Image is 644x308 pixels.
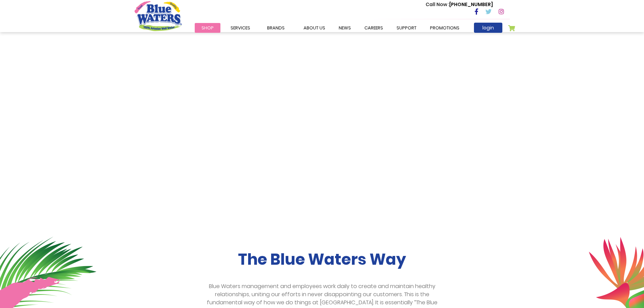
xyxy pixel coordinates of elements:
a: login [474,23,502,33]
a: about us [297,23,332,33]
p: [PHONE_NUMBER] [426,1,493,8]
a: Brands [260,23,291,33]
a: Services [224,23,257,33]
span: Shop [201,25,214,31]
a: store logo [135,1,182,31]
a: Promotions [423,23,466,33]
span: Brands [267,25,285,31]
a: support [390,23,423,33]
a: News [332,23,358,33]
a: Shop [195,23,220,33]
a: careers [358,23,390,33]
span: Call Now : [426,1,449,8]
span: Services [231,25,250,31]
h2: The Blue Waters Way [135,250,510,269]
